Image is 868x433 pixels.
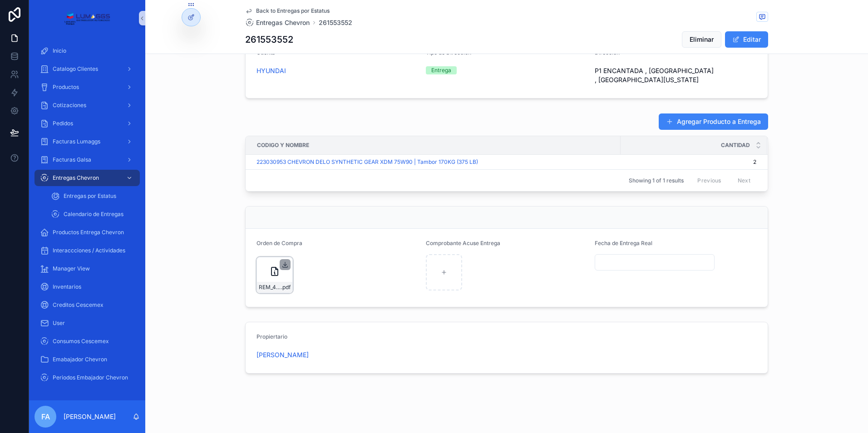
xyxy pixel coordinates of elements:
[256,333,287,340] span: Propiertario
[621,158,756,166] a: 2
[245,18,310,27] a: Entregas Chevron
[256,7,330,15] span: Back to Entregas por Estatus
[281,284,291,291] span: .pdf
[64,192,116,200] span: Entregas por Estatus
[53,374,128,381] span: Periodos Embajador Chevron
[245,7,330,15] a: Back to Entregas por Estatus
[35,170,140,186] a: Entregas Chevron
[41,411,50,422] span: FA
[45,188,140,204] a: Entregas por Estatus
[53,65,98,73] span: Catalogo Clientes
[629,177,684,184] span: Showing 1 of 1 results
[64,11,110,25] img: App logo
[29,36,145,398] div: scrollable content
[245,33,293,46] h1: 261553552
[725,31,768,48] button: Editar
[53,247,125,254] span: Interaccciones / Actividades
[64,211,123,218] span: Calendario de Entregas
[53,84,79,91] span: Productos
[319,18,352,27] a: 261553552
[53,138,100,145] span: Facturas Lumaggs
[426,240,500,246] span: Comprobante Acuse Entrega
[682,31,721,48] button: Eliminar
[595,240,652,246] span: Fecha de Entrega Real
[259,284,281,291] span: REM_4501380769_261553552
[256,158,615,166] a: 223030953 CHEVRON DELO SYNTHETIC GEAR XDM 75W90 | Tambor 170KG (375 LB)
[35,261,140,277] a: Manager View
[35,315,140,331] a: User
[35,115,140,132] a: Pedidos
[35,333,140,349] a: Consumos Cescemex
[53,156,91,163] span: Facturas Galsa
[431,66,451,74] div: Entrega
[257,142,309,149] span: Codigo y Nombre
[256,66,286,75] a: HYUNDAI
[256,158,478,166] a: 223030953 CHEVRON DELO SYNTHETIC GEAR XDM 75W90 | Tambor 170KG (375 LB)
[53,301,104,309] span: Creditos Cescemex
[721,142,750,149] span: Cantidad
[35,351,140,368] a: Emabajador Chevron
[35,369,140,386] a: Periodos Embajador Chevron
[53,338,109,345] span: Consumos Cescemex
[256,240,302,246] span: Orden de Compra
[35,79,140,95] a: Productos
[45,206,140,222] a: Calendario de Entregas
[53,229,124,236] span: Productos Entrega Chevron
[659,113,768,130] button: Agregar Producto a Entrega
[35,43,140,59] a: Inicio
[64,412,116,421] p: [PERSON_NAME]
[690,35,714,44] span: Eliminar
[53,320,65,327] span: User
[53,174,99,182] span: Entregas Chevron
[35,279,140,295] a: Inventarios
[53,283,81,290] span: Inventarios
[35,61,140,77] a: Catalogo Clientes
[53,102,86,109] span: Cotizaciones
[256,18,310,27] span: Entregas Chevron
[256,350,309,359] a: [PERSON_NAME]
[35,224,140,241] a: Productos Entrega Chevron
[595,66,757,84] span: P1 ENCANTADA , [GEOGRAPHIC_DATA] , [GEOGRAPHIC_DATA][US_STATE]
[35,133,140,150] a: Facturas Lumaggs
[35,97,140,113] a: Cotizaciones
[53,120,73,127] span: Pedidos
[53,47,66,54] span: Inicio
[53,356,107,363] span: Emabajador Chevron
[35,297,140,313] a: Creditos Cescemex
[35,242,140,259] a: Interaccciones / Actividades
[35,152,140,168] a: Facturas Galsa
[53,265,90,272] span: Manager View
